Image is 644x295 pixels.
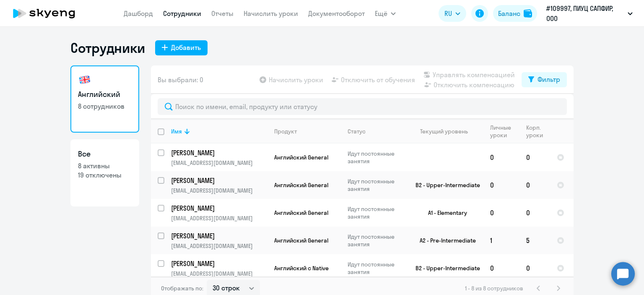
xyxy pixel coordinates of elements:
a: Отчеты [211,9,234,18]
p: 19 отключены [78,170,132,180]
p: [EMAIL_ADDRESS][DOMAIN_NAME] [171,242,267,250]
a: Документооборот [308,9,365,18]
button: Ещё [375,5,396,22]
button: Балансbalance [493,5,537,22]
div: Личные уроки [490,124,519,139]
td: B2 - Upper-Intermediate [405,171,483,199]
p: Идут постоянные занятия [348,261,405,276]
td: 0 [519,199,550,227]
td: A1 - Elementary [405,199,483,227]
a: [PERSON_NAME] [171,204,267,213]
input: Поиск по имени, email, продукту или статусу [158,98,567,115]
span: Английский General [274,181,328,189]
div: Добавить [171,42,201,52]
p: 8 сотрудников [78,102,132,111]
p: #109997, ПИУЦ САПФИР, ООО [546,3,624,23]
button: Добавить [155,40,208,55]
a: Английский8 сотрудников [70,65,139,133]
p: [PERSON_NAME] [171,259,266,268]
td: 0 [519,254,550,282]
td: 5 [519,227,550,254]
div: Фильтр [538,74,560,84]
td: B2 - Upper-Intermediate [405,254,483,282]
div: Баланс [498,8,520,18]
div: Продукт [274,128,297,135]
td: 0 [483,254,519,282]
div: Корп. уроки [526,124,544,139]
span: Ещё [375,8,387,18]
td: 0 [483,144,519,171]
button: Фильтр [522,72,567,87]
div: Статус [348,128,405,135]
div: Имя [171,128,267,135]
p: 8 активны [78,161,132,170]
td: 1 [483,227,519,254]
span: Отображать по: [161,285,203,292]
a: [PERSON_NAME] [171,231,267,240]
span: RU [444,8,452,18]
div: Текущий уровень [412,128,483,135]
p: Идут постоянные занятия [348,150,405,165]
span: Английский General [274,209,328,217]
span: Английский с Native [274,264,329,272]
td: A2 - Pre-Intermediate [405,227,483,254]
span: Английский General [274,154,328,161]
p: [PERSON_NAME] [171,148,266,157]
a: [PERSON_NAME] [171,259,267,268]
button: #109997, ПИУЦ САПФИР, ООО [542,3,637,23]
p: [PERSON_NAME] [171,176,266,185]
td: 0 [519,171,550,199]
button: RU [439,5,466,22]
p: Идут постоянные занятия [348,178,405,193]
div: Статус [348,128,366,135]
div: Личные уроки [490,124,514,139]
p: Идут постоянные занятия [348,233,405,248]
div: Текущий уровень [420,128,468,135]
td: 0 [519,144,550,171]
a: Дашборд [124,9,153,18]
span: Английский General [274,237,328,244]
p: [EMAIL_ADDRESS][DOMAIN_NAME] [171,214,267,222]
h3: Все [78,149,132,159]
a: Все8 активны19 отключены [70,139,139,206]
div: Имя [171,128,182,135]
p: [EMAIL_ADDRESS][DOMAIN_NAME] [171,187,267,194]
p: [PERSON_NAME] [171,231,266,240]
h3: Английский [78,89,132,100]
a: [PERSON_NAME] [171,176,267,185]
img: english [78,73,91,86]
div: Продукт [274,128,340,135]
td: 0 [483,199,519,227]
a: Начислить уроки [244,9,298,18]
img: balance [524,9,532,18]
span: 1 - 8 из 8 сотрудников [465,285,523,292]
div: Корп. уроки [526,124,550,139]
span: Вы выбрали: 0 [158,75,203,85]
p: [PERSON_NAME] [171,204,266,213]
h1: Сотрудники [70,39,145,56]
p: Идут постоянные занятия [348,205,405,220]
p: [EMAIL_ADDRESS][DOMAIN_NAME] [171,159,267,167]
p: [EMAIL_ADDRESS][DOMAIN_NAME] [171,270,267,277]
a: [PERSON_NAME] [171,148,267,157]
td: 0 [483,171,519,199]
a: Сотрудники [163,9,201,18]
